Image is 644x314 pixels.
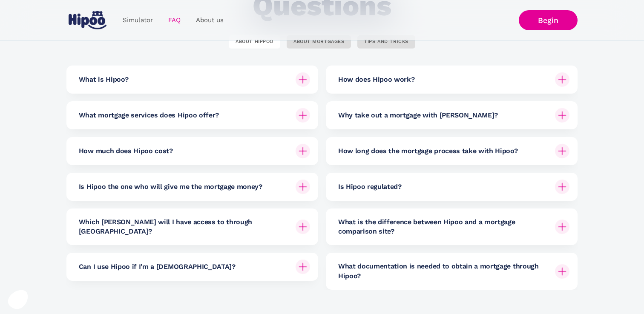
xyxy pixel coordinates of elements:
a: About us [188,12,231,29]
a: home [66,8,108,33]
font: What is the difference between Hipoo and a mortgage comparison site? [338,218,515,235]
font: How much does Hipoo cost? [79,147,173,155]
font: TIPS AND TRICKS [364,39,408,44]
font: About us [196,16,224,24]
font: What is Hipoo? [79,75,129,83]
font: Can I use Hipoo if I'm a [DEMOGRAPHIC_DATA]? [79,263,236,271]
a: Begin [519,10,578,30]
font: Is Hipoo regulated? [338,183,402,191]
font: ABOUT MORTGAGES [293,39,344,44]
font: How long does the mortgage process take with Hipoo? [338,147,518,155]
font: Simulator [123,16,153,24]
font: Is Hipoo the one who will give me the mortgage money? [79,183,262,191]
font: Why take out a mortgage with [PERSON_NAME]? [338,111,498,119]
font: What documentation is needed to obtain a mortgage through Hipoo? [338,262,539,280]
font: What mortgage services does Hipoo offer? [79,111,219,119]
font: ABOUT HIPPOO [236,39,273,44]
a: Simulator [115,12,161,29]
a: FAQ [161,12,188,29]
font: Which [PERSON_NAME] will I have access to through [GEOGRAPHIC_DATA]? [79,218,252,235]
font: How does Hipoo work? [338,75,415,83]
font: Begin [538,15,558,24]
font: FAQ [168,16,181,24]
